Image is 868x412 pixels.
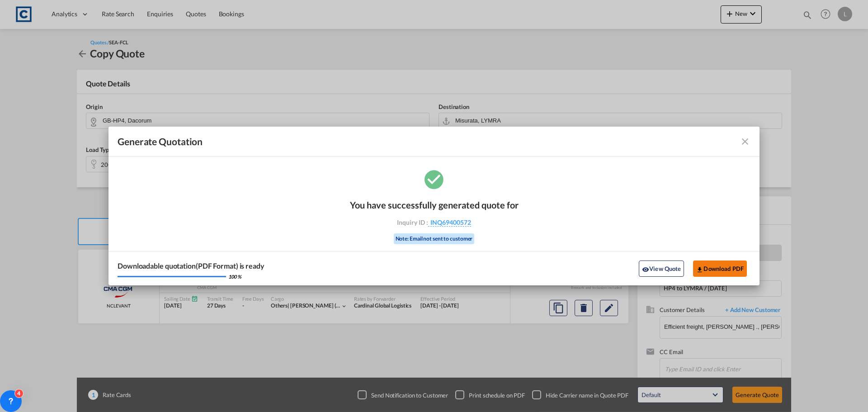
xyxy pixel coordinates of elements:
[382,218,486,227] div: Inquiry ID :
[350,199,519,210] div: You have successfully generated quote for
[108,127,759,286] md-dialog: Generate Quotation You ...
[639,260,684,277] button: icon-eyeView Quote
[394,233,475,245] div: Note: Email not sent to customer
[228,273,241,280] div: 100 %
[118,136,203,147] span: Generate Quotation
[693,260,747,277] button: Download PDF
[428,218,471,227] span: INQ69400572
[423,168,445,190] md-icon: icon-checkbox-marked-circle
[696,266,703,273] md-icon: icon-download
[740,136,750,147] md-icon: icon-close fg-AAA8AD cursor m-0
[642,266,649,273] md-icon: icon-eye
[118,261,264,271] div: Downloadable quotation(PDF Format) is ready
